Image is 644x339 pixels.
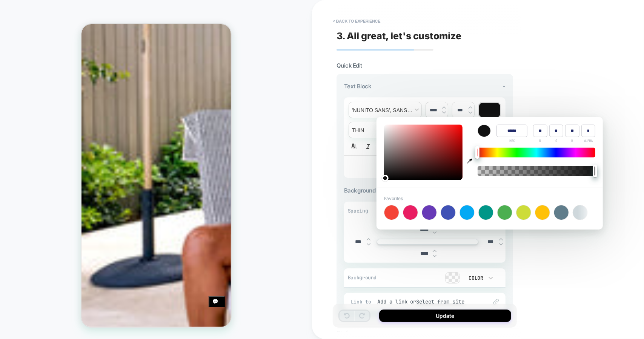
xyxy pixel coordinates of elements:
span: Background [348,274,385,281]
img: up [433,250,437,253]
button: Update [379,310,511,322]
div: Add a link or [377,298,480,305]
img: down [469,111,472,114]
div: Color [467,275,483,281]
img: down [442,111,446,114]
img: up [442,106,446,109]
span: - [503,83,506,90]
button: Italic [363,142,373,151]
span: Spacing [348,208,368,214]
img: down [433,231,437,234]
span: Link to [351,299,373,305]
span: font [349,102,421,118]
span: Text Block [344,83,371,90]
span: B [572,139,573,143]
inbox-online-store-chat: Shopify online store chat [127,272,143,297]
span: Quick Edit [337,62,362,69]
span: HEX [509,139,515,143]
span: fontWeight [349,122,404,138]
span: Favorites [384,196,403,201]
img: down [433,254,437,257]
span: ALPHA [584,139,593,143]
span: R [539,139,541,143]
img: up [367,238,370,241]
span: G [555,139,557,143]
img: down [367,243,370,246]
img: edit [493,299,499,305]
span: Background [344,187,375,194]
span: 3. All great, let's customize [337,30,461,42]
img: up [469,106,472,109]
button: < Back to experience [329,15,384,27]
iframe: To enrich screen reader interactions, please activate Accessibility in Grammarly extension settings [81,24,231,327]
img: up [499,238,503,241]
img: down [499,243,503,246]
u: Select from site [417,298,465,305]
